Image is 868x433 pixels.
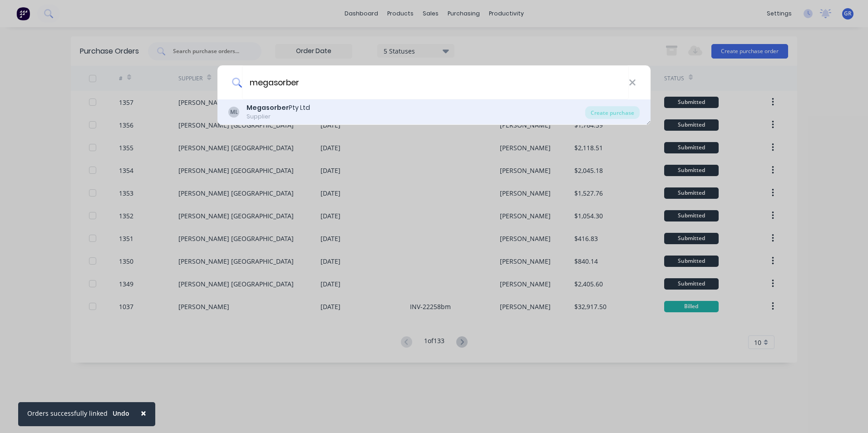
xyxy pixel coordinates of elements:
[247,103,310,113] div: Pty Ltd
[585,106,640,119] div: Create purchase
[247,103,289,112] b: Megasorber
[242,65,629,99] input: Enter a supplier name to create a new order...
[141,407,146,419] span: ×
[132,402,155,424] button: Close
[27,408,108,418] div: Orders successfully linked
[108,407,134,420] button: Undo
[247,113,310,121] div: Supplier
[228,107,239,118] div: ML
